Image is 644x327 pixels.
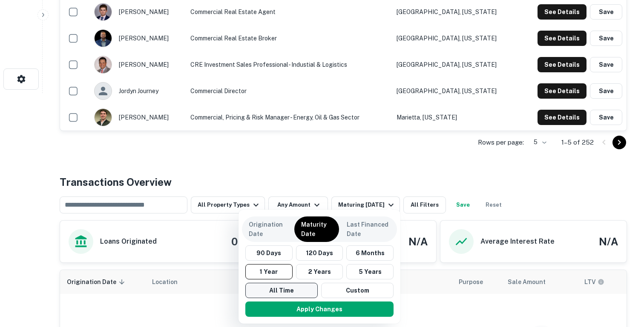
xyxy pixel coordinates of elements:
p: Origination Date [249,220,287,239]
button: 6 Months [346,245,394,261]
button: 5 Years [346,264,394,279]
p: Last Financed Date [347,220,390,239]
button: Apply Changes [245,301,394,317]
button: 2 Years [296,264,343,279]
button: 1 Year [245,264,293,279]
button: 120 Days [296,245,343,261]
button: 90 Days [245,245,293,261]
button: Custom [321,283,394,298]
button: All Time [245,283,318,298]
p: Maturity Date [301,220,332,239]
iframe: Chat Widget [601,259,644,300]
